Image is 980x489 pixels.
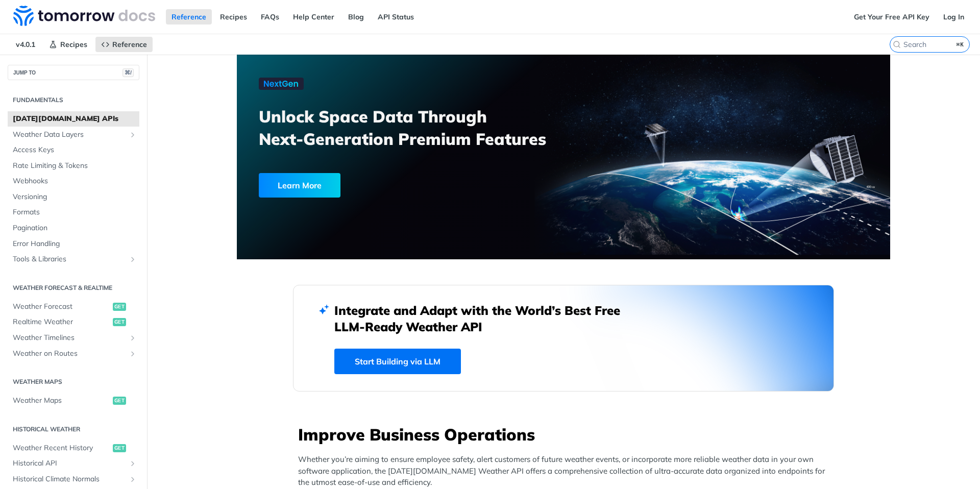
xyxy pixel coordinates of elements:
span: Tools & Libraries [13,254,126,264]
a: Tools & LibrariesShow subpages for Tools & Libraries [8,252,139,267]
span: [DATE][DOMAIN_NAME] APIs [13,114,137,124]
button: Show subpages for Tools & Libraries [129,255,137,263]
a: Historical Climate NormalsShow subpages for Historical Climate Normals [8,472,139,487]
span: ⌘/ [122,68,134,77]
svg: Search [893,40,901,48]
a: Blog [342,9,370,25]
span: get [113,397,126,405]
span: Weather Recent History [13,443,110,453]
h2: Weather Forecast & realtime [8,283,139,292]
a: [DATE][DOMAIN_NAME] APIs [8,111,139,127]
a: Start Building via LLM [334,349,461,374]
a: Weather Forecastget [8,299,139,314]
span: Weather Maps [13,396,110,406]
span: Weather Data Layers [13,130,126,140]
a: Weather Recent Historyget [8,441,139,456]
span: v4.0.1 [10,37,41,52]
a: Reference [166,9,212,25]
h2: Weather Maps [8,377,139,386]
span: Recipes [60,40,87,49]
h2: Historical Weather [8,425,139,434]
div: Learn More [259,173,340,198]
h3: Improve Business Operations [298,423,834,446]
span: Weather Forecast [13,302,110,312]
button: Show subpages for Historical API [129,459,137,468]
a: Rate Limiting & Tokens [8,158,139,174]
h2: Integrate and Adapt with the World’s Best Free LLM-Ready Weather API [334,302,635,335]
a: Realtime Weatherget [8,314,139,330]
button: Show subpages for Weather Timelines [129,334,137,342]
button: Show subpages for Weather on Routes [129,350,137,358]
span: Historical API [13,458,126,469]
a: Versioning [8,189,139,205]
a: FAQs [255,9,285,25]
a: Recipes [43,37,93,52]
a: Get Your Free API Key [848,9,935,25]
span: get [113,303,126,311]
a: Formats [8,205,139,220]
span: get [113,318,126,326]
span: Rate Limiting & Tokens [13,161,137,171]
img: Tomorrow.io Weather API Docs [13,6,155,26]
span: Weather on Routes [13,349,126,359]
a: Historical APIShow subpages for Historical API [8,456,139,471]
a: Reference [95,37,153,52]
h2: Fundamentals [8,95,139,105]
span: Versioning [13,192,137,202]
span: get [113,444,126,452]
a: Webhooks [8,174,139,189]
a: Log In [938,9,970,25]
span: Weather Timelines [13,333,126,343]
a: Weather Mapsget [8,393,139,408]
span: Formats [13,207,137,217]
button: Show subpages for Historical Climate Normals [129,475,137,483]
h3: Unlock Space Data Through Next-Generation Premium Features [259,105,575,150]
kbd: ⌘K [954,39,967,50]
a: Pagination [8,221,139,236]
a: Error Handling [8,236,139,252]
a: Weather on RoutesShow subpages for Weather on Routes [8,346,139,361]
a: Recipes [214,9,253,25]
span: Historical Climate Normals [13,474,126,484]
p: Whether you’re aiming to ensure employee safety, alert customers of future weather events, or inc... [298,454,834,488]
a: Weather TimelinesShow subpages for Weather Timelines [8,330,139,346]
img: NextGen [259,78,304,90]
button: JUMP TO⌘/ [8,65,139,80]
a: API Status [372,9,420,25]
span: Realtime Weather [13,317,110,327]
span: Reference [112,40,147,49]
a: Help Center [287,9,340,25]
span: Error Handling [13,239,137,249]
span: Webhooks [13,176,137,186]
a: Access Keys [8,142,139,158]
span: Access Keys [13,145,137,155]
span: Pagination [13,223,137,233]
a: Learn More [259,173,511,198]
button: Show subpages for Weather Data Layers [129,131,137,139]
a: Weather Data LayersShow subpages for Weather Data Layers [8,127,139,142]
